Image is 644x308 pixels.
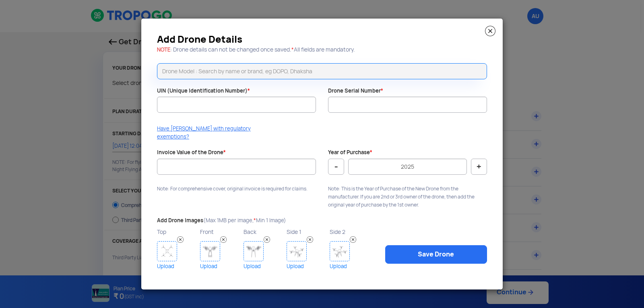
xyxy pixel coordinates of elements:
p: Note: This is the Year of Purchase of the New Drone from the manufacturer. If you are 2nd or 3rd ... [328,185,487,209]
label: Add Drone Images [157,217,286,225]
label: Year of Purchase [328,149,372,157]
label: UIN (Unique Identification Number) [157,87,250,95]
p: Have [PERSON_NAME] with regulatory exemptions? [157,125,258,141]
button: - [328,159,344,175]
img: Remove Image [350,236,356,243]
span: NOTE [157,46,170,53]
a: Upload [157,261,198,271]
a: Upload [330,261,371,271]
h3: Add Drone Details [157,36,487,43]
img: Remove Image [177,236,184,243]
label: Invoice Value of the Drone [157,149,226,157]
img: close [485,26,495,36]
img: Drone Image [200,241,220,261]
p: Side 2 [330,227,371,237]
input: Drone Model : Search by name or brand, eg DOPO, Dhaksha [157,63,487,79]
p: Back [244,227,285,237]
img: Drone Image [330,241,350,261]
p: Front [200,227,241,237]
img: Remove Image [264,236,270,243]
label: Drone Serial Number [328,87,383,95]
p: Side 1 [287,227,328,237]
p: Note: For comprehensive cover, original invoice is required for claims. [157,185,316,193]
a: Upload [200,261,241,271]
span: (Max 1MB per image, Min 1 Image) [203,217,286,224]
img: Remove Image [307,236,313,243]
img: Remove Image [220,236,227,243]
a: Upload [287,261,328,271]
img: Drone Image [157,241,177,261]
p: Top [157,227,198,237]
img: Drone Image [287,241,307,261]
button: + [471,159,487,175]
h5: : Drone details can not be changed once saved. All fields are mandatory. [157,47,487,53]
a: Upload [244,261,285,271]
a: Save Drone [385,245,487,264]
img: Drone Image [244,241,264,261]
